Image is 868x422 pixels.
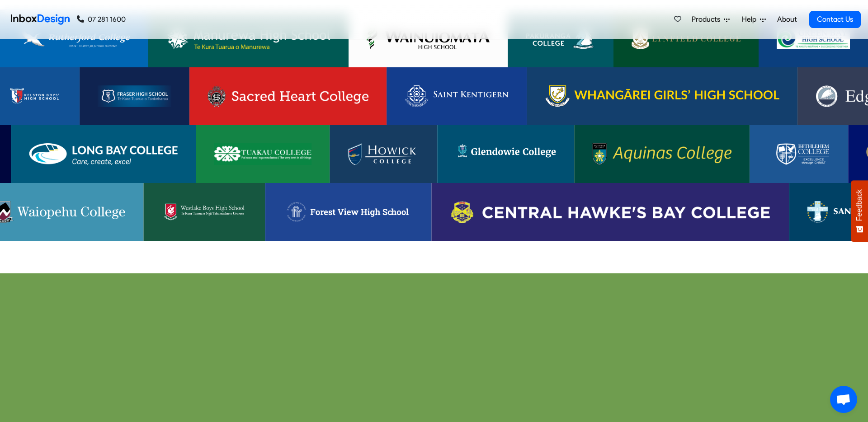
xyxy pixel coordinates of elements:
[545,85,779,107] img: Whangarei Girls’ High School
[455,143,556,165] img: Glendowie College
[405,85,509,107] img: Saint Kentigern College
[774,10,799,28] a: About
[29,143,178,165] img: Long Bay College
[809,11,861,28] a: Contact Us
[348,143,419,165] img: Howick College
[77,14,126,25] a: 07 281 1600
[208,85,368,107] img: Sacred Heart College (Lower Hutt)
[851,180,868,242] button: Feedback - Show survey
[688,10,733,28] a: Products
[161,201,247,223] img: Westlake Boys High School
[283,201,413,223] img: Forest View High School
[768,143,830,165] img: Bethlehem College
[855,189,863,221] span: Feedback
[214,143,311,165] img: Tuakau College
[592,143,731,165] img: Aquinas College
[98,85,171,107] img: Fraser High School
[449,201,771,223] img: Central Hawkes Bay College
[692,14,724,25] span: Products
[738,10,769,28] a: Help
[742,14,760,25] span: Help
[830,386,857,413] a: Open chat
[7,85,62,107] img: Kelston Boys’ High School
